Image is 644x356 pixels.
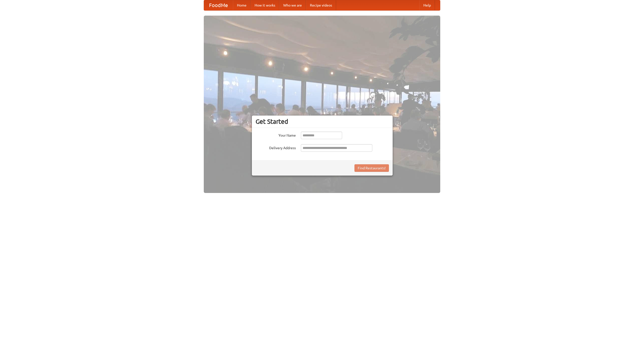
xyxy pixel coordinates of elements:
a: Who we are [279,0,306,10]
label: Delivery Address [256,144,296,150]
a: Help [419,0,435,10]
a: FoodMe [204,0,233,10]
a: How it works [251,0,279,10]
a: Home [233,0,251,10]
label: Your Name [256,132,296,138]
button: Find Restaurants! [354,164,389,172]
h3: Get Started [256,118,389,125]
a: Recipe videos [306,0,336,10]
